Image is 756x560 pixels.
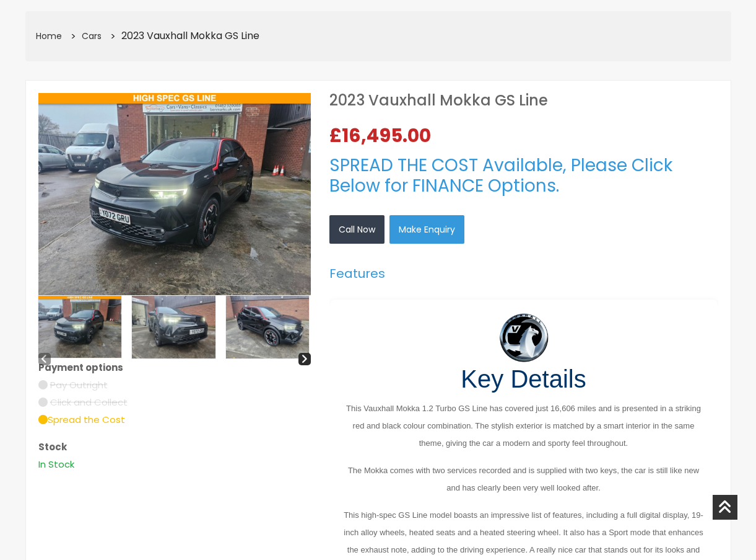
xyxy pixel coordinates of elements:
h1: 2023 Vauxhall Mokka GS Line [329,93,718,108]
span: £16,495.00 [329,127,436,145]
h3: SPREAD THE COST Available, Please Click Below for FINANCE Options. [329,155,718,197]
p: The Mokka comes with two services recorded and is supplied with two keys, the car is still like n... [342,462,706,497]
a: Home [36,30,62,42]
p: This Vauxhall Mokka 1.2 Turbo GS Line has covered just 16,606 miles and is presented in a strikin... [342,400,706,452]
span: Pay Outright [50,378,108,391]
li: 2023 Vauxhall Mokka GS Line [106,27,261,46]
a: Call Now [329,215,385,244]
span: Spread the Cost [38,413,125,426]
span: In Stock [38,458,74,471]
h1: Key Details [342,364,706,394]
b: Payment options [38,361,123,374]
a: Cars [82,30,102,42]
b: Stock [38,440,67,453]
a: Make Enquiry [389,215,464,244]
h5: Features [329,266,718,281]
span: Click and Collect [50,396,128,409]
